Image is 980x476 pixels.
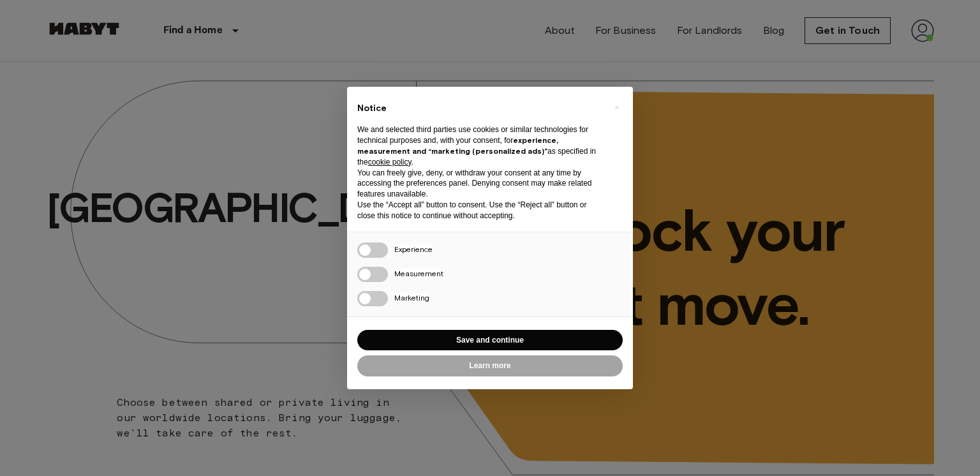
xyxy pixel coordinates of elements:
[357,200,602,221] p: Use the “Accept all” button to consent. Use the “Reject all” button or close this notice to conti...
[606,97,627,117] button: Close this notice
[394,269,443,278] span: Measurement
[357,135,558,156] strong: experience, measurement and “marketing (personalized ads)”
[394,293,429,302] span: Marketing
[394,244,433,254] span: Experience
[357,124,602,167] p: We and selected third parties use cookies or similar technologies for technical purposes and, wit...
[614,100,619,115] span: ×
[368,158,412,167] a: cookie policy
[357,102,602,115] h2: Notice
[357,168,602,200] p: You can freely give, deny, or withdraw your consent at any time by accessing the preferences pane...
[357,330,623,351] button: Save and continue
[357,355,623,376] button: Learn more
